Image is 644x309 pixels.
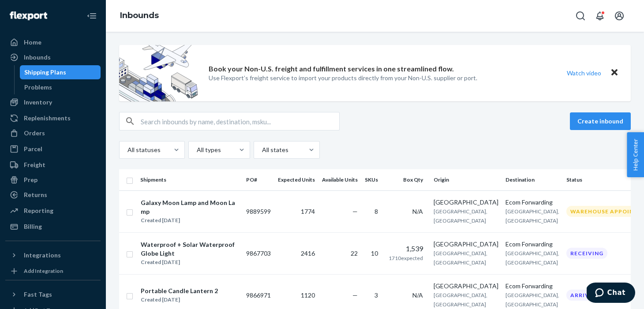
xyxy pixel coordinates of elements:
[627,132,644,177] button: Help Center
[505,198,559,207] div: Ecom Forwarding
[587,283,635,305] iframe: Opens a widget where you can chat to one of our agents
[505,282,559,290] div: Ecom Forwarding
[141,240,239,258] div: Waterproof + Solar Waterproof Globe Light
[113,3,166,29] ol: breadcrumbs
[24,160,45,169] div: Freight
[141,258,239,267] div: Created [DATE]
[434,198,498,207] div: [GEOGRAPHIC_DATA]
[20,80,101,94] a: Problems
[24,222,42,231] div: Billing
[5,248,101,262] button: Integrations
[389,255,423,261] span: 1710 expected
[24,267,63,275] div: Add Integration
[209,64,454,74] p: Book your Non-U.S. freight and fulfillment services in one streamlined flow.
[434,250,487,266] span: [GEOGRAPHIC_DATA], [GEOGRAPHIC_DATA]
[24,98,52,107] div: Inventory
[24,114,71,123] div: Replenishments
[570,112,631,130] button: Create inbound
[24,290,52,299] div: Fast Tags
[24,53,51,62] div: Inbounds
[261,145,262,154] input: All states
[24,38,41,47] div: Home
[141,112,339,130] input: Search inbounds by name, destination, msku...
[243,169,274,190] th: PO#
[434,292,487,308] span: [GEOGRAPHIC_DATA], [GEOGRAPHIC_DATA]
[5,158,101,172] a: Freight
[5,287,101,302] button: Fast Tags
[24,83,52,92] div: Problems
[412,291,423,299] span: N/A
[5,50,101,64] a: Inbounds
[566,290,601,301] div: Arrived
[374,291,378,299] span: 3
[505,240,559,249] div: Ecom Forwarding
[24,206,53,215] div: Reporting
[610,7,628,25] button: Open account menu
[412,208,423,215] span: N/A
[196,145,197,154] input: All types
[243,232,274,274] td: 9867703
[505,250,559,266] span: [GEOGRAPHIC_DATA], [GEOGRAPHIC_DATA]
[5,188,101,202] a: Returns
[301,291,315,299] span: 1120
[389,244,423,254] div: 1,539
[127,145,127,154] input: All statuses
[5,126,101,140] a: Orders
[561,67,607,79] button: Watch video
[430,169,502,190] th: Origin
[5,95,101,109] a: Inventory
[83,7,101,25] button: Close Navigation
[434,282,498,290] div: [GEOGRAPHIC_DATA]
[20,65,101,79] a: Shipping Plans
[209,74,477,82] p: Use Flexport’s freight service to import your products directly from your Non-U.S. supplier or port.
[374,208,378,215] span: 8
[361,169,385,190] th: SKUs
[505,208,559,224] span: [GEOGRAPHIC_DATA], [GEOGRAPHIC_DATA]
[434,208,487,224] span: [GEOGRAPHIC_DATA], [GEOGRAPHIC_DATA]
[24,190,47,199] div: Returns
[609,67,620,79] button: Close
[502,169,563,190] th: Destination
[572,7,589,25] button: Open Search Box
[24,129,45,138] div: Orders
[591,7,609,25] button: Open notifications
[141,295,218,304] div: Created [DATE]
[5,111,101,125] a: Replenishments
[24,68,66,77] div: Shipping Plans
[24,251,61,260] div: Integrations
[301,249,315,257] span: 2416
[301,208,315,215] span: 1774
[566,248,607,259] div: Receiving
[371,249,378,257] span: 10
[351,249,358,257] span: 22
[24,145,42,153] div: Parcel
[434,240,498,249] div: [GEOGRAPHIC_DATA]
[5,173,101,187] a: Prep
[274,169,318,190] th: Expected Units
[505,292,559,308] span: [GEOGRAPHIC_DATA], [GEOGRAPHIC_DATA]
[10,11,47,20] img: Flexport logo
[5,220,101,234] a: Billing
[352,208,358,215] span: —
[5,204,101,218] a: Reporting
[318,169,361,190] th: Available Units
[385,169,430,190] th: Box Qty
[5,142,101,156] a: Parcel
[5,35,101,49] a: Home
[24,175,37,184] div: Prep
[141,216,239,225] div: Created [DATE]
[137,169,243,190] th: Shipments
[141,198,239,216] div: Galaxy Moon Lamp and Moon Lamp
[141,287,218,295] div: Portable Candle Lantern 2
[352,291,358,299] span: —
[5,266,101,276] a: Add Integration
[120,11,159,20] a: Inbounds
[243,190,274,232] td: 9889599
